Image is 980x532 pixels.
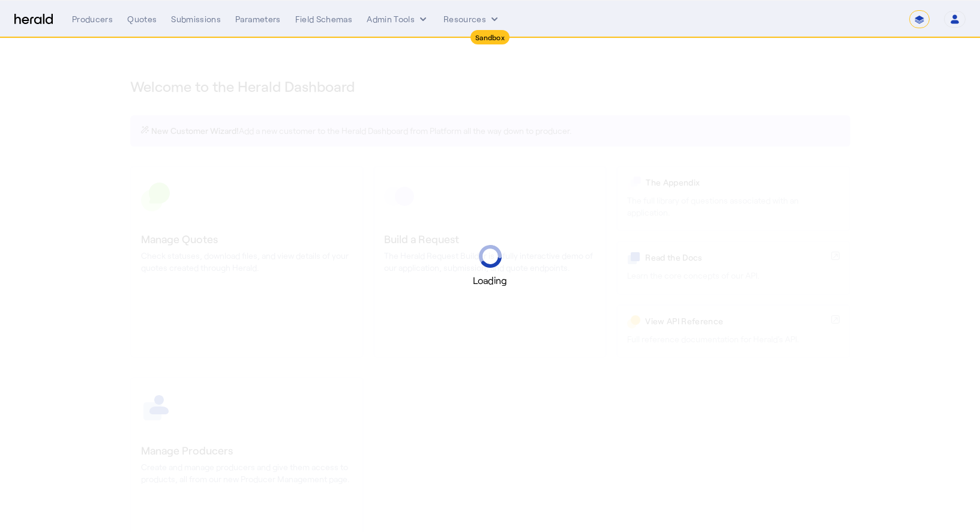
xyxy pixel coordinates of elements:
div: Sandbox [470,30,510,44]
div: Submissions [171,13,221,25]
div: Parameters [235,13,281,25]
button: Resources dropdown menu [443,13,501,25]
button: internal dropdown menu [367,13,429,25]
div: Field Schemas [295,13,353,25]
div: Producers [72,13,113,25]
div: Quotes [127,13,157,25]
img: Herald Logo [14,14,53,25]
